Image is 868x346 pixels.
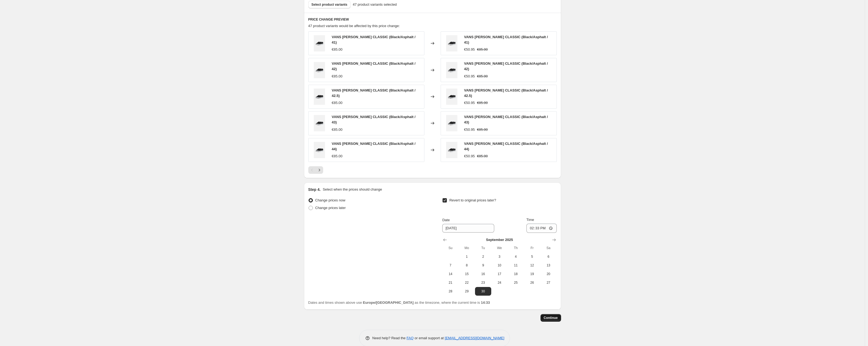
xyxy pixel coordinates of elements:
[444,289,456,293] span: 28
[461,280,473,285] span: 22
[332,142,416,151] span: VANS [PERSON_NAME] CLASSIC (Black/Asphalt / 44)
[475,261,491,270] button: Tuesday September 9 2025
[461,246,473,250] span: Mo
[407,336,414,340] a: FAQ
[444,35,460,51] img: 8ccbc52561a3479c9605f672d8f41085_4c4719c8-6f4e-4a24-89c8-1efa09c21a84_80x.jpg
[464,61,548,71] span: VANS [PERSON_NAME] CLASSIC (Black/Asphalt / 42)
[526,254,538,259] span: 5
[323,187,382,192] p: Select when the prices should change
[311,142,327,158] img: 8ccbc52561a3479c9605f672d8f41085_4c4719c8-6f4e-4a24-89c8-1efa09c21a84_80x.jpg
[510,246,522,250] span: Th
[540,244,556,252] th: Saturday
[540,270,556,278] button: Saturday September 20 2025
[493,254,505,259] span: 3
[459,278,475,287] button: Monday September 22 2025
[311,62,327,78] img: 8ccbc52561a3479c9605f672d8f41085_4c4719c8-6f4e-4a24-89c8-1efa09c21a84_80x.jpg
[442,224,494,233] input: 8/26/2025
[444,62,460,78] img: 8ccbc52561a3479c9605f672d8f41085_4c4719c8-6f4e-4a24-89c8-1efa09c21a84_80x.jpg
[315,206,346,210] span: Change prices later
[493,246,505,250] span: We
[510,272,522,276] span: 18
[461,263,473,267] span: 8
[308,24,400,28] span: 47 product variants would be affected by this price change:
[491,278,507,287] button: Wednesday September 24 2025
[477,74,488,79] strike: €85.00
[524,278,540,287] button: Friday September 26 2025
[459,270,475,278] button: Monday September 15 2025
[332,88,416,98] span: VANS [PERSON_NAME] CLASSIC (Black/Asphalt / 42.5)
[510,254,522,259] span: 4
[477,289,489,293] span: 30
[464,100,475,106] div: €50.95
[491,252,507,261] button: Wednesday September 3 2025
[540,261,556,270] button: Saturday September 13 2025
[311,115,327,131] img: 8ccbc52561a3479c9605f672d8f41085_4c4719c8-6f4e-4a24-89c8-1efa09c21a84_80x.jpg
[524,270,540,278] button: Friday September 19 2025
[459,261,475,270] button: Monday September 8 2025
[477,254,489,259] span: 2
[414,336,445,340] span: or email support at
[541,314,561,322] button: Continue
[464,142,548,151] span: VANS [PERSON_NAME] CLASSIC (Black/Asphalt / 44)
[542,272,554,276] span: 20
[477,47,488,52] strike: €85.00
[493,280,505,285] span: 24
[363,301,414,305] b: Europe/[GEOGRAPHIC_DATA]
[493,272,505,276] span: 17
[464,127,475,132] div: €50.95
[444,89,460,105] img: 8ccbc52561a3479c9605f672d8f41085_4c4719c8-6f4e-4a24-89c8-1efa09c21a84_80x.jpg
[459,244,475,252] th: Monday
[308,187,321,192] h2: Step 4.
[540,252,556,261] button: Saturday September 6 2025
[444,272,456,276] span: 14
[332,74,343,79] div: €85.00
[524,244,540,252] th: Friday
[308,301,490,305] span: Dates and times shown above use as the timezone, where the current time is
[475,270,491,278] button: Tuesday September 16 2025
[477,100,488,106] strike: €85.00
[491,244,507,252] th: Wednesday
[464,88,548,98] span: VANS [PERSON_NAME] CLASSIC (Black/Asphalt / 42.5)
[477,154,488,159] strike: €85.00
[444,246,456,250] span: Su
[444,280,456,285] span: 21
[311,89,327,105] img: 8ccbc52561a3479c9605f672d8f41085_4c4719c8-6f4e-4a24-89c8-1efa09c21a84_80x.jpg
[332,61,416,71] span: VANS [PERSON_NAME] CLASSIC (Black/Asphalt / 42)
[475,244,491,252] th: Tuesday
[493,263,505,267] span: 10
[507,278,524,287] button: Thursday September 25 2025
[544,316,558,320] span: Continue
[442,278,458,287] button: Sunday September 21 2025
[449,198,496,202] span: Revert to original prices later?
[332,35,416,44] span: VANS [PERSON_NAME] CLASSIC (Black/Asphalt / 41)
[477,127,488,132] strike: €85.00
[332,47,343,52] div: €85.00
[524,261,540,270] button: Friday September 12 2025
[507,261,524,270] button: Thursday September 11 2025
[542,280,554,285] span: 27
[464,35,548,44] span: VANS [PERSON_NAME] CLASSIC (Black/Asphalt / 41)
[442,261,458,270] button: Sunday September 7 2025
[444,115,460,131] img: 8ccbc52561a3479c9605f672d8f41085_4c4719c8-6f4e-4a24-89c8-1efa09c21a84_80x.jpg
[550,236,558,244] button: Show next month, October 2025
[442,270,458,278] button: Sunday September 14 2025
[308,1,351,8] button: Select product variants
[464,74,475,79] div: €50.95
[464,115,548,124] span: VANS [PERSON_NAME] CLASSIC (Black/Asphalt / 43)
[332,154,343,159] div: €85.00
[475,287,491,296] button: Tuesday September 30 2025
[526,246,538,250] span: Fr
[526,224,557,233] input: 12:00
[459,287,475,296] button: Monday September 29 2025
[477,280,489,285] span: 23
[445,336,504,340] a: [EMAIL_ADDRESS][DOMAIN_NAME]
[507,252,524,261] button: Thursday September 4 2025
[491,270,507,278] button: Wednesday September 17 2025
[526,272,538,276] span: 19
[461,254,473,259] span: 1
[312,2,348,7] span: Select product variants
[526,218,534,222] span: Time
[441,236,449,244] button: Show previous month, August 2025
[475,278,491,287] button: Tuesday September 23 2025
[332,115,416,124] span: VANS [PERSON_NAME] CLASSIC (Black/Asphalt / 43)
